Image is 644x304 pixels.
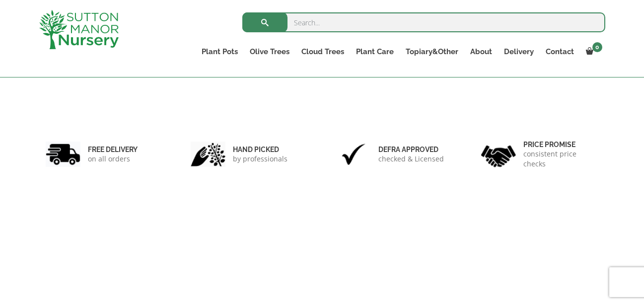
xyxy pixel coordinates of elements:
[498,45,540,59] a: Delivery
[88,154,138,164] p: on all orders
[233,145,287,154] h6: hand picked
[580,45,605,59] a: 0
[350,45,400,59] a: Plant Care
[481,139,516,169] img: 4.jpg
[464,45,498,59] a: About
[46,142,80,167] img: 1.jpg
[400,45,464,59] a: Topiary&Other
[540,45,580,59] a: Contact
[242,12,605,32] input: Search...
[233,154,287,164] p: by professionals
[244,45,295,59] a: Olive Trees
[378,154,444,164] p: checked & Licensed
[191,142,225,167] img: 2.jpg
[592,42,602,52] span: 0
[196,45,244,59] a: Plant Pots
[523,149,599,169] p: consistent price checks
[88,145,138,154] h6: FREE DELIVERY
[378,145,444,154] h6: Defra approved
[523,140,599,149] h6: Price promise
[295,45,350,59] a: Cloud Trees
[336,142,371,167] img: 3.jpg
[39,10,119,49] img: logo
